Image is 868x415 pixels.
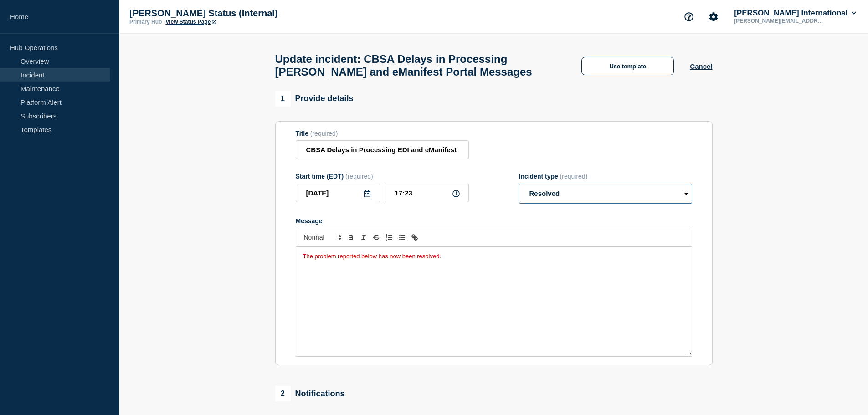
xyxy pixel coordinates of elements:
[275,91,354,107] div: Provide details
[275,386,345,401] div: Notifications
[129,8,312,19] p: [PERSON_NAME] Status (Internal)
[519,184,692,204] select: Incident type
[395,232,408,243] button: Toggle bulleted list
[679,7,699,26] button: Support
[519,173,692,180] div: Incident type
[296,130,469,137] div: Title
[704,7,723,26] button: Account settings
[300,232,344,243] span: Font size
[357,232,370,243] button: Toggle italic text
[385,184,469,202] input: HH:MM
[296,140,469,159] input: Title
[296,247,692,356] div: Message
[296,184,380,202] input: YYYY-MM-DD
[296,217,692,225] div: Message
[275,386,291,401] span: 2
[732,18,827,24] p: [PERSON_NAME][EMAIL_ADDRESS][PERSON_NAME][DOMAIN_NAME]
[690,62,712,70] button: Cancel
[275,91,291,107] span: 1
[370,232,383,243] button: Toggle strikethrough text
[129,19,162,25] p: Primary Hub
[408,232,421,243] button: Toggle link
[344,232,357,243] button: Toggle bold text
[345,173,373,180] span: (required)
[296,173,469,180] div: Start time (EDT)
[383,232,395,243] button: Toggle ordered list
[275,53,566,78] h1: Update incident: CBSA Delays in Processing [PERSON_NAME] and eManifest Portal Messages
[310,130,338,137] span: (required)
[303,253,442,260] span: The problem reported below has now been resolved.
[732,9,858,18] button: [PERSON_NAME] International
[560,173,588,180] span: (required)
[581,57,674,75] button: Use template
[165,19,216,25] a: View Status Page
